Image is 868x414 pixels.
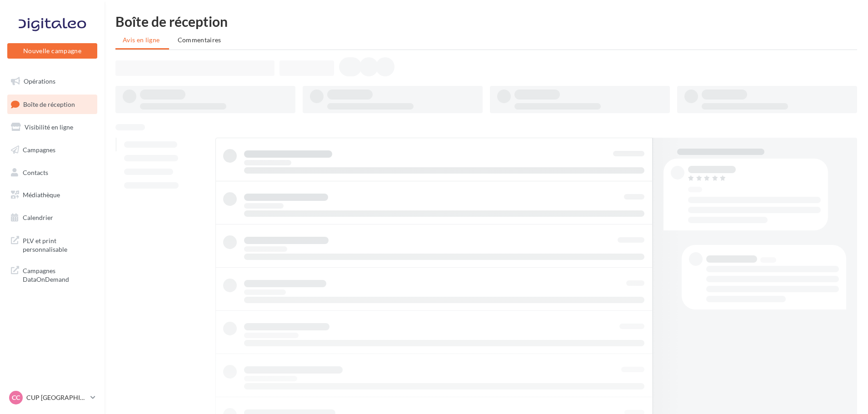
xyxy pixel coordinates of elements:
a: Médiathèque [5,185,99,205]
button: Nouvelle campagne [7,43,97,59]
a: Boîte de réception [5,95,99,114]
span: Commentaires [178,36,221,44]
a: Opérations [5,72,99,91]
span: Calendrier [23,214,53,221]
a: Visibilité en ligne [5,118,99,137]
span: Médiathèque [23,191,60,199]
span: Boîte de réception [23,100,75,108]
span: Opérations [24,77,55,85]
span: CC [12,393,20,402]
a: Calendrier [5,208,99,227]
a: Campagnes DataOnDemand [5,261,99,288]
span: Campagnes [23,146,55,154]
div: Boîte de réception [115,15,857,28]
a: CC CUP [GEOGRAPHIC_DATA] [7,389,97,406]
p: CUP [GEOGRAPHIC_DATA] [26,393,87,402]
span: Visibilité en ligne [25,123,73,131]
span: PLV et print personnalisable [23,234,94,254]
a: PLV et print personnalisable [5,231,99,258]
a: Contacts [5,163,99,182]
span: Contacts [23,168,48,176]
span: Campagnes DataOnDemand [23,264,94,284]
a: Campagnes [5,140,99,160]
